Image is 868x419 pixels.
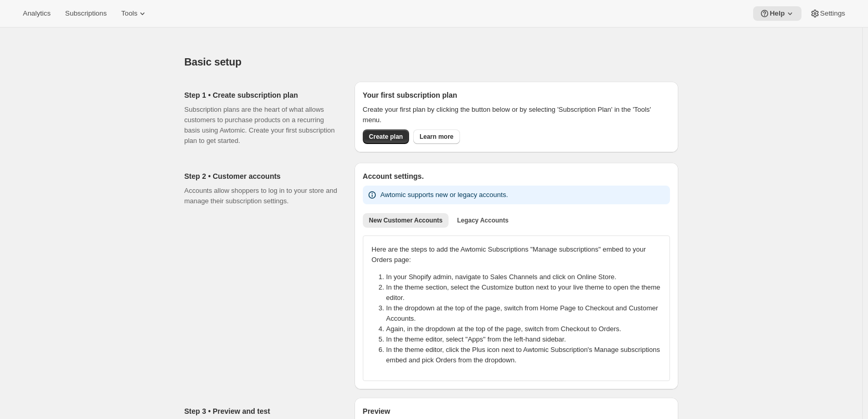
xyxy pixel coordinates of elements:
li: In the theme section, select the Customize button next to your live theme to open the theme editor. [386,282,667,303]
span: Legacy Accounts [457,216,508,225]
li: In your Shopify admin, navigate to Sales Channels and click on Online Store. [386,272,667,282]
li: In the theme editor, click the Plus icon next to Awtomic Subscription's Manage subscriptions embe... [386,345,667,365]
h2: Step 2 • Customer accounts [185,171,338,181]
h2: Preview [363,406,670,416]
p: Awtomic supports new or legacy accounts. [380,190,508,200]
li: Again, in the dropdown at the top of the page, switch from Checkout to Orders. [386,324,667,334]
span: Learn more [419,133,453,141]
span: Tools [121,9,137,18]
button: Tools [115,6,154,21]
li: In the theme editor, select "Apps" from the left-hand sidebar. [386,334,667,345]
button: Subscriptions [59,6,113,21]
p: Here are the steps to add the Awtomic Subscriptions "Manage subscriptions" embed to your Orders p... [372,244,661,265]
p: Subscription plans are the heart of what allows customers to purchase products on a recurring bas... [185,104,338,146]
button: Help [753,6,801,21]
h2: Account settings. [363,171,670,181]
span: Create plan [369,133,403,141]
span: Help [770,9,785,18]
button: New Customer Accounts [363,213,449,228]
h2: Your first subscription plan [363,90,670,100]
span: Subscriptions [65,9,107,18]
p: Accounts allow shoppers to log in to your store and manage their subscription settings. [185,186,338,206]
span: Basic setup [185,56,242,68]
button: Create plan [363,129,409,144]
button: Analytics [17,6,57,21]
button: Settings [804,6,851,21]
span: Settings [820,9,845,18]
p: Create your first plan by clicking the button below or by selecting 'Subscription Plan' in the 'T... [363,104,670,125]
span: Analytics [23,9,50,18]
li: In the dropdown at the top of the page, switch from Home Page to Checkout and Customer Accounts. [386,303,667,324]
span: New Customer Accounts [369,216,443,225]
h2: Step 1 • Create subscription plan [185,90,338,100]
button: Legacy Accounts [451,213,515,228]
h2: Step 3 • Preview and test [185,406,338,416]
a: Learn more [413,129,459,144]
